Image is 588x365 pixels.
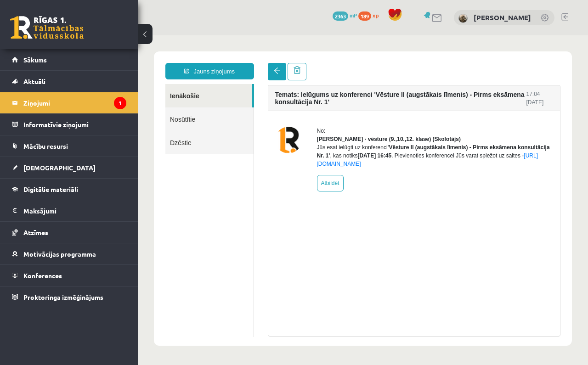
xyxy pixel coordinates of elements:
a: Maksājumi [12,200,126,221]
div: No: [179,91,416,100]
span: Aktuāli [23,77,45,85]
a: 2363 mP [333,11,357,19]
span: [DEMOGRAPHIC_DATA] [23,163,96,172]
legend: Informatīvie ziņojumi [23,114,126,135]
i: 1 [114,97,126,109]
a: Nosūtītie [28,72,116,95]
a: 189 xp [358,11,383,19]
a: Digitālie materiāli [12,179,126,200]
a: Atzīmes [12,222,126,243]
legend: Ziņojumi [23,92,126,113]
span: Digitālie materiāli [23,185,78,193]
h4: Temats: Ielūgums uz konferenci 'Vēsture II (augstākais līmenis) - Pirms eksāmena konsultācija Nr. 1' [137,56,389,70]
a: Motivācijas programma [12,243,126,264]
a: Ziņojumi1 [12,92,126,113]
span: Sākums [23,56,47,64]
div: Jūs esat ielūgti uz konferenci , kas notiks . Pievienoties konferencei Jūs varat spiežot uz saites - [179,108,416,133]
a: Dzēstie [28,95,116,119]
span: 2363 [333,11,348,21]
a: [PERSON_NAME] [474,13,531,22]
span: Konferences [23,271,62,280]
a: [DEMOGRAPHIC_DATA] [12,157,126,178]
span: 189 [358,11,371,21]
span: mP [350,11,357,19]
span: Motivācijas programma [23,250,96,258]
a: Jauns ziņojums [28,28,116,44]
a: Konferences [12,265,126,286]
span: xp [373,11,379,19]
span: Atzīmes [23,228,48,236]
b: [DATE] 16:45 [220,117,254,124]
a: Aktuāli [12,71,126,92]
a: Informatīvie ziņojumi [12,114,126,135]
img: Kristīna Kižlo - vēsture (9.,10.,12. klase) [137,91,164,118]
b: 'Vēsture II (augstākais līmenis) - Pirms eksāmena konsultācija Nr. 1' [179,109,412,124]
a: Sākums [12,49,126,70]
div: 17:04 [DATE] [389,55,416,71]
a: Proktoringa izmēģinājums [12,286,126,308]
a: Atbildēt [179,140,206,156]
span: Mācību resursi [23,142,68,150]
legend: Maksājumi [23,200,126,221]
a: Mācību resursi [12,135,126,157]
strong: [PERSON_NAME] - vēsture (9.,10.,12. klase) (Skolotājs) [179,101,323,107]
a: Ienākošie [28,49,114,72]
span: Proktoringa izmēģinājums [23,293,103,301]
img: Linda Burkovska [458,14,468,23]
a: Rīgas 1. Tālmācības vidusskola [10,16,84,39]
